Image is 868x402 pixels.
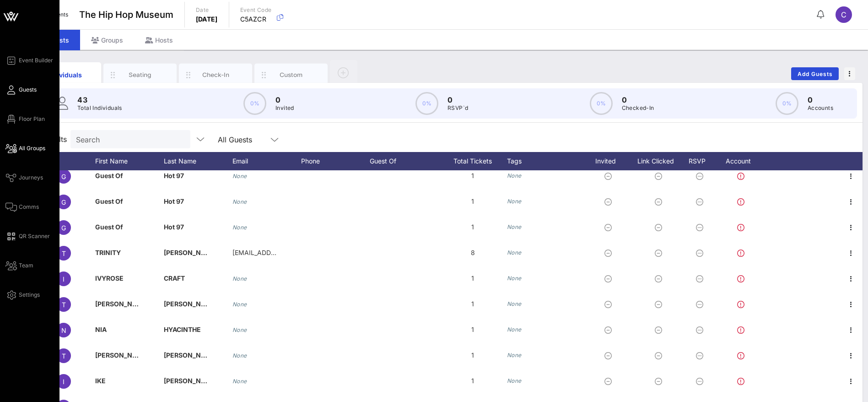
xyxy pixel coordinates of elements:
[164,249,218,256] span: [PERSON_NAME]
[95,223,123,231] span: Guest Of
[95,326,107,333] span: NIA
[95,351,149,359] span: [PERSON_NAME]
[164,377,218,385] span: [PERSON_NAME]
[80,30,134,50] div: Groups
[438,240,507,266] div: 8
[232,275,247,282] i: None
[19,174,43,182] span: Journeys
[438,266,507,291] div: 1
[62,301,66,309] span: T
[507,275,522,282] i: None
[370,152,438,170] div: Guest Of
[622,103,654,113] p: Checked-In
[19,232,50,240] span: QR Scanner
[164,223,184,231] span: Hot 97
[5,260,33,271] a: Team
[164,197,184,205] span: Hot 97
[5,201,39,212] a: Comms
[797,71,833,77] span: Add Guests
[196,15,218,24] p: [DATE]
[19,261,33,270] span: Team
[232,173,247,179] i: None
[5,172,43,183] a: Journeys
[79,8,173,22] span: The Hip Hop Museum
[232,224,247,231] i: None
[438,291,507,317] div: 1
[19,56,53,65] span: Event Builder
[438,214,507,240] div: 1
[447,103,468,113] p: RSVP`d
[19,144,45,152] span: All Groups
[95,274,124,282] span: IVYROSE
[507,152,585,170] div: Tags
[164,351,218,359] span: [PERSON_NAME]
[44,70,85,80] div: Individuals
[19,86,37,94] span: Guests
[438,152,507,170] div: Total Tickets
[232,378,247,385] i: None
[240,5,272,15] p: Event Code
[438,189,507,214] div: 1
[232,301,247,308] i: None
[61,326,66,334] span: N
[196,5,218,15] p: Date
[791,67,839,80] button: Add Guests
[61,173,66,180] span: G
[95,172,123,179] span: Guest Of
[841,10,846,19] span: C
[808,94,833,105] p: 0
[95,197,123,205] span: Guest Of
[271,71,312,79] div: Custom
[275,94,294,105] p: 0
[5,143,45,154] a: All Groups
[164,274,185,282] span: CRAFT
[77,103,122,113] p: Total Individuals
[61,198,66,206] span: G
[635,152,685,170] div: Link Clicked
[717,152,768,170] div: Account
[808,103,833,113] p: Accounts
[438,317,507,342] div: 1
[61,224,66,232] span: G
[19,115,45,123] span: Floor Plan
[95,377,106,385] span: IKE
[77,94,122,105] p: 43
[232,198,247,205] i: None
[836,6,852,23] div: C
[95,152,164,170] div: First Name
[164,326,201,333] span: HYACINTHE
[120,71,161,79] div: Seating
[5,84,37,95] a: Guests
[232,326,247,333] i: None
[232,352,247,359] i: None
[164,152,232,170] div: Last Name
[95,249,121,256] span: TRINITY
[195,71,236,79] div: Check-In
[301,152,370,170] div: Phone
[622,94,654,105] p: 0
[164,300,218,308] span: [PERSON_NAME]
[5,114,45,125] a: Floor Plan
[5,289,40,300] a: Settings
[19,291,40,299] span: Settings
[63,275,65,283] span: I
[5,231,50,242] a: QR Scanner
[62,352,66,360] span: T
[438,342,507,368] div: 1
[447,94,468,105] p: 0
[507,377,522,384] i: None
[19,203,39,211] span: Comms
[507,326,522,333] i: None
[585,152,635,170] div: Invited
[232,152,301,170] div: Email
[507,300,522,307] i: None
[438,163,507,189] div: 1
[218,136,252,144] div: All Guests
[134,30,184,50] div: Hosts
[63,378,65,386] span: I
[62,250,66,257] span: T
[95,300,149,308] span: [PERSON_NAME]
[507,172,522,179] i: None
[507,198,522,205] i: None
[212,130,286,148] div: All Guests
